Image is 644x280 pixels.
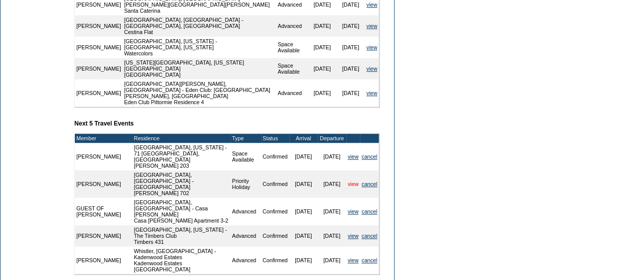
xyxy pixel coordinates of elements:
[231,170,261,198] td: Priority Holiday
[231,198,261,225] td: Advanced
[318,198,346,225] td: [DATE]
[289,170,318,198] td: [DATE]
[367,66,377,72] a: view
[75,134,129,143] td: Member
[361,153,377,160] a: cancel
[318,143,346,170] td: [DATE]
[367,2,377,8] a: view
[318,225,346,246] td: [DATE]
[367,23,377,29] a: view
[123,79,276,107] td: [GEOGRAPHIC_DATA][PERSON_NAME], [GEOGRAPHIC_DATA] - Eden Club: [GEOGRAPHIC_DATA][PERSON_NAME], [G...
[231,134,261,143] td: Type
[367,44,377,50] a: view
[261,198,289,225] td: Confirmed
[261,170,289,198] td: Confirmed
[75,246,129,274] td: [PERSON_NAME]
[289,198,318,225] td: [DATE]
[276,79,307,107] td: Advanced
[75,37,123,58] td: [PERSON_NAME]
[75,58,123,79] td: [PERSON_NAME]
[75,15,123,37] td: [PERSON_NAME]
[289,134,318,143] td: Arrival
[308,15,337,37] td: [DATE]
[75,170,129,198] td: [PERSON_NAME]
[308,58,337,79] td: [DATE]
[337,15,365,37] td: [DATE]
[367,90,377,96] a: view
[348,233,358,239] a: view
[276,37,307,58] td: Space Available
[75,143,129,170] td: [PERSON_NAME]
[123,15,276,37] td: [GEOGRAPHIC_DATA], [GEOGRAPHIC_DATA] - [GEOGRAPHIC_DATA], [GEOGRAPHIC_DATA] Cestina Flat
[337,79,365,107] td: [DATE]
[231,143,261,170] td: Space Available
[308,37,337,58] td: [DATE]
[132,198,231,225] td: [GEOGRAPHIC_DATA], [GEOGRAPHIC_DATA] - Casa [PERSON_NAME] Casa [PERSON_NAME] Apartment 3-2
[361,181,377,187] a: cancel
[276,15,307,37] td: Advanced
[289,225,318,246] td: [DATE]
[348,257,358,263] a: view
[123,37,276,58] td: [GEOGRAPHIC_DATA], [US_STATE] - [GEOGRAPHIC_DATA], [US_STATE] Watercolors
[75,225,129,246] td: [PERSON_NAME]
[132,134,231,143] td: Residence
[348,181,358,187] a: view
[132,225,231,246] td: [GEOGRAPHIC_DATA], [US_STATE] - The Timbers Club Timbers 431
[132,246,231,274] td: Whistler, [GEOGRAPHIC_DATA] - Kadenwood Estates Kadenwood Estates [GEOGRAPHIC_DATA]
[361,208,377,214] a: cancel
[75,79,123,107] td: [PERSON_NAME]
[75,198,129,225] td: GUEST OF [PERSON_NAME]
[337,58,365,79] td: [DATE]
[74,120,134,127] b: Next 5 Travel Events
[348,208,358,214] a: view
[261,246,289,274] td: Confirmed
[361,233,377,239] a: cancel
[231,246,261,274] td: Advanced
[348,153,358,160] a: view
[276,58,307,79] td: Space Available
[318,134,346,143] td: Departure
[289,246,318,274] td: [DATE]
[361,257,377,263] a: cancel
[132,170,231,198] td: [GEOGRAPHIC_DATA], [GEOGRAPHIC_DATA] - [GEOGRAPHIC_DATA] [PERSON_NAME] 702
[261,134,289,143] td: Status
[289,143,318,170] td: [DATE]
[231,225,261,246] td: Advanced
[132,143,231,170] td: [GEOGRAPHIC_DATA], [US_STATE] - 71 [GEOGRAPHIC_DATA], [GEOGRAPHIC_DATA] [PERSON_NAME] 203
[123,58,276,79] td: [US_STATE][GEOGRAPHIC_DATA], [US_STATE][GEOGRAPHIC_DATA] [GEOGRAPHIC_DATA]
[318,246,346,274] td: [DATE]
[318,170,346,198] td: [DATE]
[261,143,289,170] td: Confirmed
[337,37,365,58] td: [DATE]
[308,79,337,107] td: [DATE]
[261,225,289,246] td: Confirmed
